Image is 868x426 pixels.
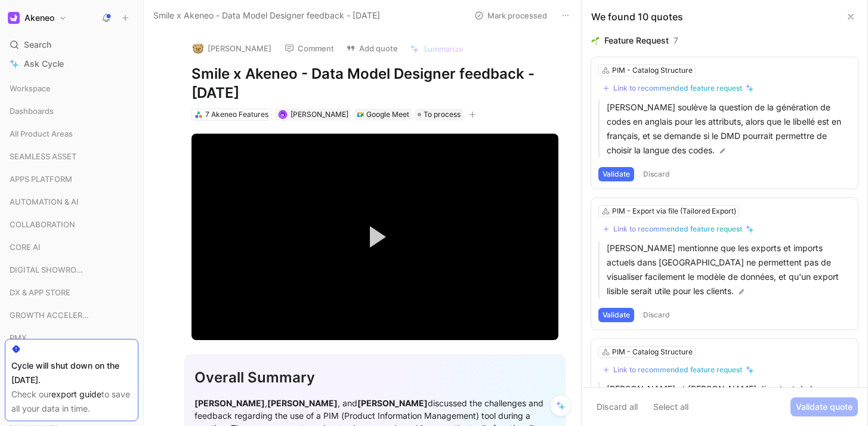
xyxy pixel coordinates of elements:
[267,398,338,408] strong: [PERSON_NAME]
[5,147,138,169] div: SEAMLESS ASSET
[591,397,643,416] button: Discard all
[5,238,138,260] div: CORE AI
[5,306,138,328] div: GROWTH ACCELERATION
[5,170,138,192] div: APPS PLATFORM
[10,105,54,117] span: Dashboards
[5,215,138,237] div: COLLABORATION
[613,224,742,234] div: Link to recommended feature request
[5,215,138,233] div: COLLABORATION
[10,286,70,298] span: DX & APP STORE
[5,193,138,211] div: AUTOMATION & AI
[639,167,674,181] button: Discard
[604,33,669,48] div: Feature Request
[10,332,27,344] span: PMX
[737,288,746,296] img: pen.svg
[674,33,678,48] div: 7
[5,261,138,279] div: DIGITAL SHOWROOM
[591,36,600,45] img: 🌱
[10,196,79,208] span: AUTOMATION & AI
[598,222,758,236] button: Link to recommended feature request
[366,109,409,121] div: Google Meet
[24,57,64,71] span: Ask Cycle
[718,147,727,155] img: pen.svg
[5,329,138,350] div: PMX
[10,173,72,185] span: APPS PLATFORM
[357,398,428,408] strong: [PERSON_NAME]
[341,40,403,57] button: Add quote
[612,346,693,358] div: PIM - Catalog Structure
[598,308,634,322] button: Validate
[591,10,683,24] div: We found 10 quotes
[404,41,469,57] button: Summarize
[10,150,76,162] span: SEAMLESS ASSET
[648,397,694,416] button: Select all
[191,134,558,340] div: Video Player
[607,100,851,158] p: [PERSON_NAME] soulève la question de la génération de codes en anglais pour les attributs, alors ...
[191,64,558,103] h1: Smile x Akeneo - Data Model Designer feedback - [DATE]
[10,264,89,276] span: DIGITAL SHOWROOM
[639,308,674,322] button: Discard
[5,193,138,214] div: AUTOMATION & AI
[598,363,758,377] button: Link to recommended feature request
[187,39,277,57] button: logo[PERSON_NAME]
[790,397,858,416] button: Validate quote
[612,205,736,217] div: PIM - Export via file (Tailored Export)
[279,111,286,118] img: avatar
[5,261,138,282] div: DIGITAL SHOWROOM
[10,218,75,230] span: COLLABORATION
[5,329,138,347] div: PMX
[424,109,461,121] span: To process
[10,309,92,321] span: GROWTH ACCELERATION
[5,147,138,165] div: SEAMLESS ASSET
[192,42,204,54] img: logo
[348,210,402,264] button: Play Video
[607,241,851,298] p: [PERSON_NAME] mentionne que les exports et imports actuels dans [GEOGRAPHIC_DATA] ne permettent p...
[291,110,348,119] span: [PERSON_NAME]
[24,38,51,52] span: Search
[598,81,758,95] button: Link to recommended feature request
[5,125,138,146] div: All Product Areas
[10,82,51,94] span: Workspace
[8,12,20,24] img: Akeneo
[5,283,138,305] div: DX & APP STORE
[5,10,70,26] button: AkeneoAkeneo
[5,306,138,324] div: GROWTH ACCELERATION
[153,8,380,23] span: Smile x Akeneo - Data Model Designer feedback - [DATE]
[5,36,138,54] div: Search
[10,241,41,253] span: CORE AI
[205,109,268,121] div: 7 Akeneo Features
[613,365,742,375] div: Link to recommended feature request
[423,44,464,54] span: Summarize
[5,102,138,120] div: Dashboards
[279,40,339,57] button: Comment
[469,7,552,24] button: Mark processed
[613,84,742,93] div: Link to recommended feature request
[5,125,138,143] div: All Product Areas
[5,102,138,124] div: Dashboards
[10,128,73,140] span: All Product Areas
[24,13,54,23] h1: Akeneo
[194,367,555,388] div: Overall Summary
[612,64,693,76] div: PIM - Catalog Structure
[11,359,132,387] div: Cycle will shut down on the [DATE].
[51,389,101,399] a: export guide
[5,170,138,188] div: APPS PLATFORM
[5,55,138,73] a: Ask Cycle
[598,167,634,181] button: Validate
[194,398,265,408] strong: [PERSON_NAME]
[5,283,138,301] div: DX & APP STORE
[415,109,463,121] div: To process
[11,387,132,416] div: Check our to save all your data in time.
[5,79,138,97] div: Workspace
[5,238,138,256] div: CORE AI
